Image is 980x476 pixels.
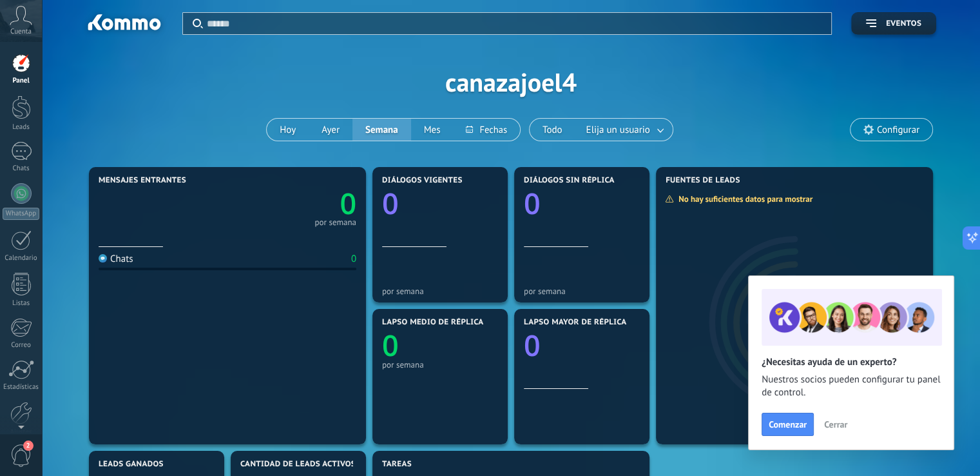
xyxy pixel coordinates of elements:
span: Mensajes entrantes [99,176,186,185]
text: 0 [524,184,541,223]
div: por semana [524,286,640,296]
span: Nuestros socios pueden configurar tu panel de control. [762,373,941,399]
span: Cerrar [824,420,847,429]
text: 0 [382,326,399,365]
span: Eventos [886,19,921,28]
span: Lapso mayor de réplica [524,318,626,327]
span: Diálogos sin réplica [524,176,615,185]
span: Fuentes de leads [666,176,740,185]
span: 2 [23,441,34,451]
text: 0 [524,326,541,365]
span: Comenzar [769,420,807,429]
button: Fechas [453,119,519,141]
span: Configurar [877,124,919,135]
button: Todo [530,119,575,141]
h2: ¿Necesitas ayuda de un experto? [762,356,941,368]
button: Eventos [851,12,936,35]
div: por semana [314,219,356,226]
button: Comenzar [762,413,814,436]
div: WhatsApp [3,208,39,220]
div: por semana [382,286,498,296]
div: No hay suficientes datos para mostrar [665,193,821,204]
img: Chats [99,254,107,263]
span: Cuenta [10,28,32,36]
div: Leads [3,123,40,132]
div: Panel [3,77,40,85]
div: Chats [99,253,133,265]
button: Mes [411,119,454,141]
span: Cantidad de leads activos [240,460,356,469]
div: Estadísticas [3,383,40,392]
text: 0 [382,184,399,223]
button: Cerrar [818,415,853,434]
span: Diálogos vigentes [382,176,463,185]
div: Calendario [3,254,40,263]
div: Listas [3,299,40,308]
button: Semana [352,119,411,141]
span: Elija un usuario [584,121,653,139]
span: Lapso medio de réplica [382,318,484,327]
a: 0 [227,184,356,223]
text: 0 [340,184,356,223]
div: 0 [351,253,356,265]
button: Elija un usuario [575,119,673,141]
span: Tareas [382,460,412,469]
button: Ayer [309,119,352,141]
div: Chats [3,164,40,173]
button: Hoy [267,119,309,141]
span: Leads ganados [99,460,164,469]
div: Correo [3,341,40,350]
div: por semana [382,360,498,370]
